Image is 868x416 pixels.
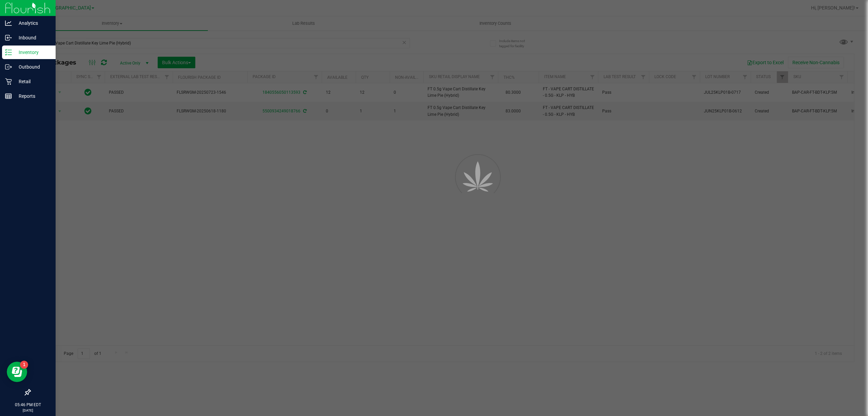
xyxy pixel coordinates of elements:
[20,361,28,369] iframe: Resource center unread badge
[12,92,53,100] p: Reports
[12,48,53,56] p: Inventory
[5,64,12,70] inline-svg: Outbound
[12,77,53,86] p: Retail
[3,408,53,413] p: [DATE]
[7,362,27,382] iframe: Resource center
[5,49,12,56] inline-svg: Inventory
[3,402,53,408] p: 05:46 PM EDT
[12,63,53,71] p: Outbound
[12,19,53,27] p: Analytics
[5,20,12,26] inline-svg: Analytics
[12,34,53,42] p: Inbound
[5,78,12,85] inline-svg: Retail
[5,93,12,100] inline-svg: Reports
[5,34,12,41] inline-svg: Inbound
